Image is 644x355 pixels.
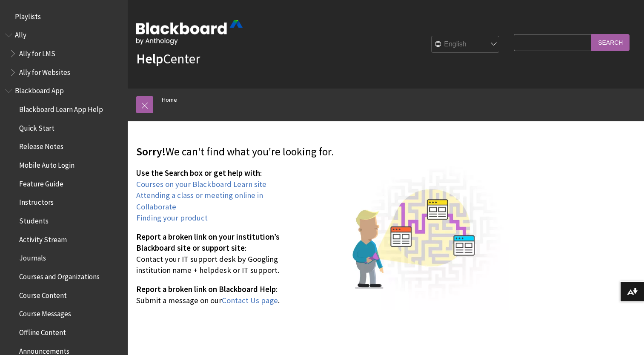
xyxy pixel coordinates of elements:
span: Students [19,214,49,225]
span: Quick Start [19,121,54,132]
span: Release Notes [19,140,63,151]
a: Finding your product [136,213,208,223]
span: Mobile Auto Login [19,158,74,169]
span: Playlists [15,9,41,21]
p: : Contact your IT support desk by Googling institution name + helpdesk or IT support. [136,232,509,276]
span: Report a broken link on Blackboard Help [136,284,276,294]
a: Courses on your Blackboard Learn site [136,179,266,189]
span: Sorry! [136,145,166,158]
span: Course Content [19,288,67,300]
p: We can't find what you're looking for. [136,144,509,160]
p: : [136,168,509,223]
img: Blackboard by Anthology [136,20,243,45]
span: Blackboard Learn App Help [19,102,103,114]
span: Ally for LMS [19,46,55,58]
p: : Submit a message on our . [136,284,509,306]
a: HelpCenter [136,50,200,67]
span: Ally for Websites [19,65,70,77]
a: Contact Us page [222,295,278,306]
span: Journals [19,251,46,263]
span: Use the Search box or get help with [136,168,260,178]
nav: Book outline for Anthology Ally Help [5,28,123,80]
span: Blackboard App [15,84,64,95]
strong: Help [136,50,163,67]
span: Courses and Organizations [19,269,100,281]
select: Site Language Selector [432,36,500,53]
span: Activity Stream [19,232,67,244]
span: Course Messages [19,307,71,318]
span: Report a broken link on your institution’s Blackboard site or support site [136,232,280,253]
nav: Book outline for Playlists [5,9,123,24]
a: Attending a class or meeting online in Collaborate [136,190,263,212]
span: Offline Content [19,325,66,337]
a: Home [162,94,177,105]
span: Feature Guide [19,177,63,188]
span: Ally [15,28,26,40]
span: Instructors [19,195,54,207]
input: Search [591,34,630,51]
